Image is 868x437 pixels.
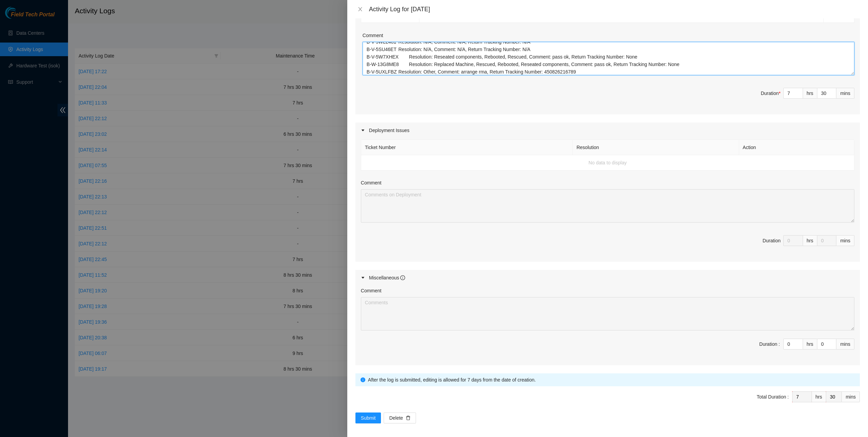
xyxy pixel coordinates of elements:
[384,412,416,423] button: Deletedelete
[836,235,854,246] div: mins
[836,88,854,99] div: mins
[573,140,739,155] th: Resolution
[361,377,365,382] span: info-circle
[355,270,860,286] div: Miscellaneous info-circle
[361,297,854,330] textarea: Comment
[357,6,363,12] span: close
[369,5,860,13] div: Activity Log for [DATE]
[803,339,817,350] div: hrs
[803,88,817,99] div: hrs
[761,90,781,97] div: Duration
[361,179,382,187] label: Comment
[361,276,365,280] span: caret-right
[361,287,382,294] label: Comment
[361,189,854,223] textarea: Comment
[389,414,403,422] span: Delete
[400,275,405,280] span: info-circle
[369,274,405,281] div: Miscellaneous
[759,340,780,348] div: Duration :
[739,140,854,155] th: Action
[803,235,817,246] div: hrs
[763,237,781,244] div: Duration
[836,339,854,350] div: mins
[361,128,365,132] span: caret-right
[361,140,573,155] th: Ticket Number
[363,42,854,75] textarea: Comment
[355,6,365,13] button: Close
[363,32,383,39] label: Comment
[368,376,855,384] div: After the log is submitted, editing is allowed for 7 days from the date of creation.
[406,416,411,421] span: delete
[355,123,860,138] div: Deployment Issues
[812,391,826,402] div: hrs
[361,155,854,171] td: No data to display
[757,393,789,401] div: Total Duration :
[842,391,860,402] div: mins
[361,414,376,422] span: Submit
[355,412,381,423] button: Submit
